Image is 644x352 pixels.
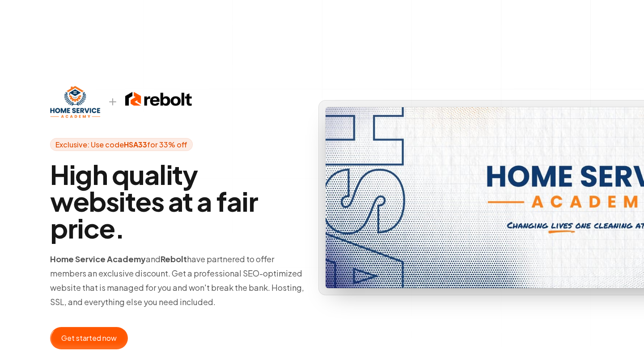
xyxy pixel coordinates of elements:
img: rebolt-full-dark.png [125,90,192,108]
button: Get started now [50,327,128,349]
strong: HSA33 [124,140,147,149]
h1: High quality websites at a fair price. [50,161,308,241]
span: Exclusive: Use code for 33% off [50,138,193,151]
p: and have partnered to offer members an exclusive discount. Get a professional SEO-optimized websi... [50,252,308,309]
img: hsa.webp [50,86,100,118]
strong: Home Service Academy [50,254,146,264]
strong: Rebolt [161,254,187,264]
